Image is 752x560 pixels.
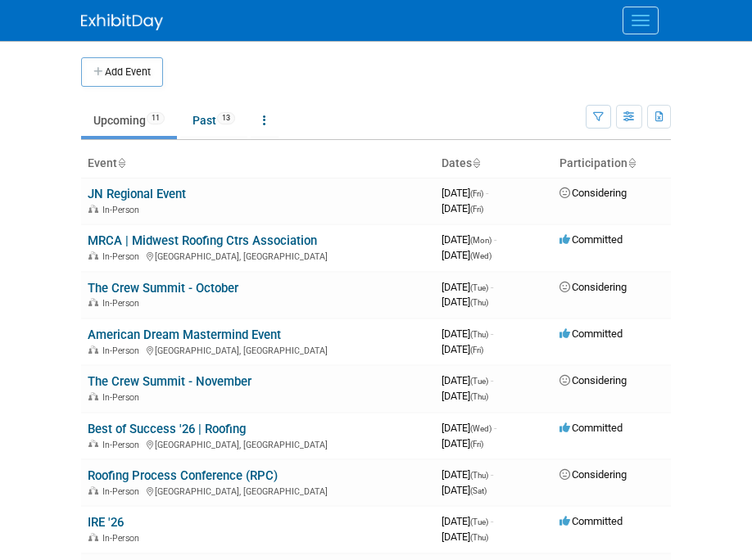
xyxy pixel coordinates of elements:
span: (Wed) [470,424,492,433]
img: In-Person Event [88,440,98,448]
img: In-Person Event [88,392,98,400]
span: [DATE] [442,374,493,386]
span: 11 [147,112,165,124]
span: [DATE] [442,249,492,261]
span: (Thu) [470,330,488,339]
span: (Wed) [470,251,492,260]
th: Dates [435,150,553,178]
a: Sort by Participation Type [627,156,636,169]
span: Considering [559,468,627,481]
th: Participation [553,150,671,178]
a: Best of Success '26 | Roofing [88,422,246,436]
span: In-Person [102,205,144,215]
img: In-Person Event [88,205,98,213]
button: Add Event [81,57,163,87]
span: In-Person [102,251,144,262]
button: Menu [623,7,659,34]
span: (Fri) [470,345,483,355]
span: - [491,468,493,481]
span: [DATE] [442,484,487,496]
span: Committed [559,327,623,340]
a: Sort by Event Name [117,156,125,169]
span: Considering [559,187,627,199]
span: - [491,515,493,527]
span: - [491,281,493,293]
a: American Dream Mastermind Event [88,327,281,342]
span: [DATE] [442,515,493,527]
a: MRCA | Midwest Roofing Ctrs Association [88,233,317,248]
span: In-Person [102,345,144,356]
span: Considering [559,281,627,293]
span: (Fri) [470,205,483,214]
span: - [494,233,496,246]
span: Considering [559,374,627,386]
a: Roofing Process Conference (RPC) [88,468,278,483]
span: In-Person [102,440,144,450]
span: 13 [217,112,235,124]
img: In-Person Event [88,251,98,260]
span: Committed [559,422,623,434]
span: (Tue) [470,283,488,292]
span: In-Person [102,533,144,544]
span: - [494,422,496,434]
span: (Tue) [470,517,488,526]
a: IRE '26 [88,515,124,530]
span: [DATE] [442,343,483,355]
img: In-Person Event [88,345,98,354]
span: Committed [559,515,623,527]
span: Committed [559,233,623,246]
a: Past13 [180,105,247,136]
img: In-Person Event [88,486,98,495]
span: (Fri) [470,440,483,449]
span: (Mon) [470,236,492,245]
span: - [491,374,493,386]
img: In-Person Event [88,298,98,306]
span: [DATE] [442,437,483,449]
span: - [491,327,493,340]
span: (Fri) [470,189,483,198]
span: [DATE] [442,422,496,434]
a: The Crew Summit - November [88,374,251,389]
a: Upcoming11 [81,105,177,136]
a: JN Regional Event [88,187,186,201]
span: [DATE] [442,202,483,215]
span: (Tue) [470,377,488,386]
div: [GEOGRAPHIC_DATA], [GEOGRAPHIC_DATA] [88,343,428,356]
span: (Thu) [470,298,488,307]
span: In-Person [102,298,144,309]
span: (Thu) [470,392,488,401]
a: The Crew Summit - October [88,281,238,296]
span: - [486,187,488,199]
span: (Thu) [470,533,488,542]
span: [DATE] [442,187,488,199]
span: [DATE] [442,531,488,543]
img: In-Person Event [88,533,98,541]
a: Sort by Start Date [472,156,480,169]
span: [DATE] [442,281,493,293]
span: (Thu) [470,471,488,480]
span: [DATE] [442,390,488,402]
img: ExhibitDay [81,14,163,30]
span: [DATE] [442,468,493,481]
div: [GEOGRAPHIC_DATA], [GEOGRAPHIC_DATA] [88,249,428,262]
span: [DATE] [442,327,493,340]
span: [DATE] [442,233,496,246]
span: In-Person [102,392,144,403]
div: [GEOGRAPHIC_DATA], [GEOGRAPHIC_DATA] [88,484,428,497]
th: Event [81,150,435,178]
span: In-Person [102,486,144,497]
div: [GEOGRAPHIC_DATA], [GEOGRAPHIC_DATA] [88,437,428,450]
span: [DATE] [442,296,488,308]
span: (Sat) [470,486,487,495]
